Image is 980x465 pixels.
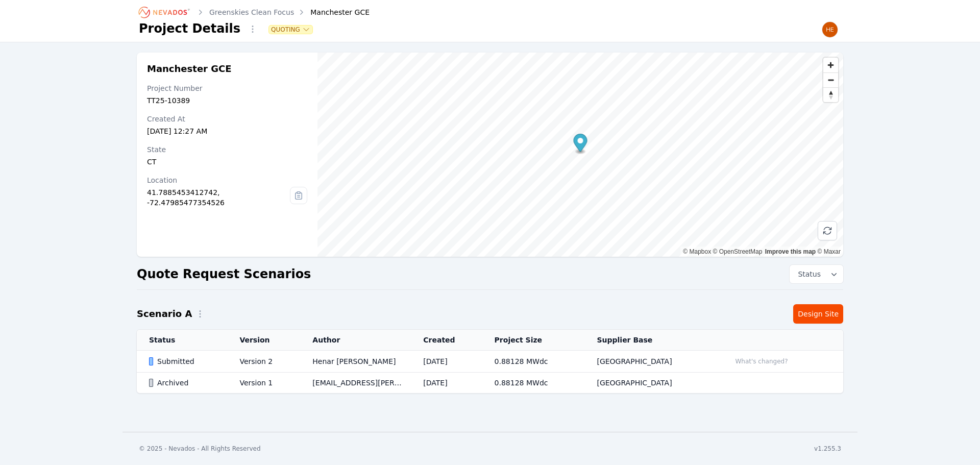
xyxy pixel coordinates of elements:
[573,134,587,155] div: Map marker
[147,126,307,136] div: [DATE] 12:27 AM
[269,26,312,34] button: Quoting
[147,157,307,167] div: CT
[296,7,370,17] div: Manchester GCE
[137,307,192,321] h2: Scenario A
[411,351,482,373] td: [DATE]
[822,21,838,38] img: Henar Luque
[713,248,763,255] a: OpenStreetMap
[482,373,585,394] td: 0.88128 MWdc
[814,445,841,453] div: v1.255.3
[227,330,300,351] th: Version
[317,53,843,257] canvas: Map
[137,330,227,351] th: Status
[147,144,307,155] div: State
[482,330,585,351] th: Project Size
[730,356,792,367] button: What's changed?
[823,58,838,72] button: Zoom in
[147,187,290,208] div: 41.7885453412742, -72.47985477354526
[823,72,838,87] button: Zoom out
[584,330,718,351] th: Supplier Base
[139,4,370,20] nav: Breadcrumb
[765,248,816,255] a: Improve this map
[411,373,482,394] td: [DATE]
[147,175,290,185] div: Location
[209,7,294,17] a: Greenskies Clean Focus
[147,95,307,106] div: TT25-10389
[137,266,311,282] h2: Quote Request Scenarios
[823,73,838,87] span: Zoom out
[137,373,843,394] tr: ArchivedVersion 1[EMAIL_ADDRESS][PERSON_NAME][DOMAIN_NAME][DATE]0.88128 MWdc[GEOGRAPHIC_DATA]
[823,88,838,102] span: Reset bearing to north
[147,114,307,124] div: Created At
[139,20,240,37] h1: Project Details
[411,330,482,351] th: Created
[793,304,843,324] a: Design Site
[584,351,718,373] td: [GEOGRAPHIC_DATA]
[817,248,841,255] a: Maxar
[300,351,411,373] td: Henar [PERSON_NAME]
[794,269,821,279] span: Status
[584,373,718,394] td: [GEOGRAPHIC_DATA]
[137,351,843,373] tr: SubmittedVersion 2Henar [PERSON_NAME][DATE]0.88128 MWdc[GEOGRAPHIC_DATA]What's changed?
[147,63,307,75] h2: Manchester GCE
[300,373,411,394] td: [EMAIL_ADDRESS][PERSON_NAME][DOMAIN_NAME]
[149,356,222,366] div: Submitted
[683,248,711,255] a: Mapbox
[790,265,843,283] button: Status
[227,351,300,373] td: Version 2
[300,330,411,351] th: Author
[147,83,307,93] div: Project Number
[823,87,838,102] button: Reset bearing to north
[149,378,222,388] div: Archived
[139,445,261,453] div: © 2025 - Nevados - All Rights Reserved
[227,373,300,394] td: Version 1
[482,351,585,373] td: 0.88128 MWdc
